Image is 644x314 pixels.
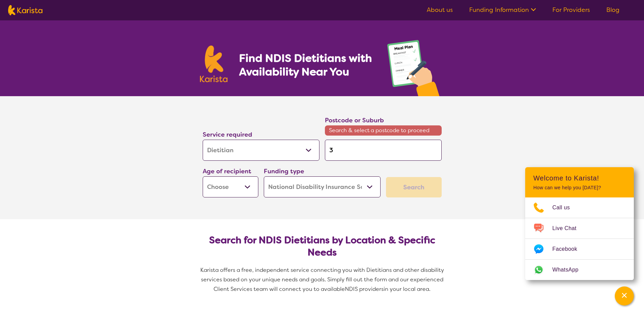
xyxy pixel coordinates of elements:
[8,5,42,15] img: Karista logo
[533,185,626,191] p: How can we help you [DATE]?
[427,6,453,14] a: About us
[552,223,585,233] span: Live Chat
[239,51,373,78] h1: Find NDIS Dietitians with Availability Near You
[469,6,536,14] a: Funding Information
[552,265,587,275] span: WhatsApp
[200,266,445,293] span: Karista offers a free, independent service connecting you with Dietitians and other disability se...
[325,125,442,136] span: Search & select a postcode to proceed
[385,37,444,96] img: dietitian
[525,167,634,280] div: Channel Menu
[615,286,634,306] button: Channel Menu
[533,174,626,182] h2: Welcome to Karista!
[203,130,252,139] label: Service required
[200,46,228,82] img: Karista logo
[552,6,590,14] a: For Providers
[345,285,358,293] span: NDIS
[525,197,634,280] ul: Choose channel
[325,116,384,124] label: Postcode or Suburb
[384,285,430,293] span: in your local area.
[552,244,585,254] span: Facebook
[208,234,436,259] h2: Search for NDIS Dietitians by Location & Specific Needs
[606,6,620,14] a: Blog
[203,167,251,175] label: Age of recipient
[325,140,442,161] input: Type
[359,285,384,293] span: providers
[264,167,304,175] label: Funding type
[552,203,578,213] span: Call us
[525,260,634,280] a: Web link opens in a new tab.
